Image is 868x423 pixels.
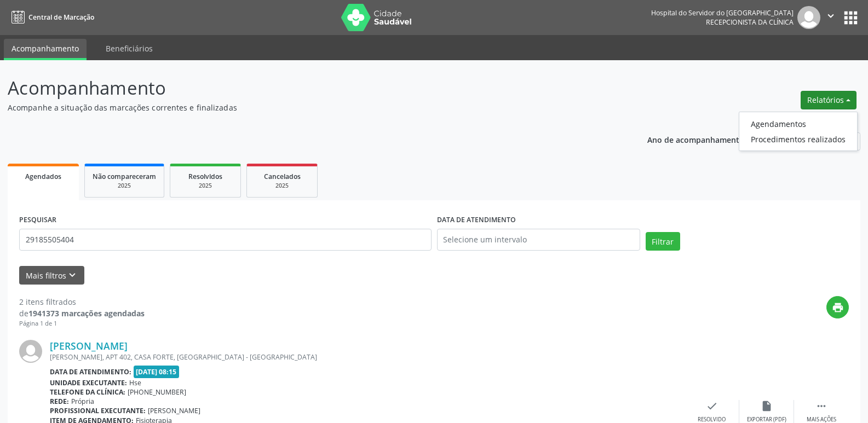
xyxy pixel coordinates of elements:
div: de [19,308,145,319]
a: Agendamentos [739,116,857,131]
div: Hospital do Servidor do [GEOGRAPHIC_DATA] [651,8,794,18]
i:  [825,10,837,22]
strong: 1941373 marcações agendadas [28,308,145,318]
b: Data de atendimento: [50,367,131,376]
img: img [797,6,820,29]
p: Ano de acompanhamento [647,132,744,146]
span: Cancelados [264,172,301,181]
i: keyboard_arrow_down [66,269,78,281]
span: Hse [129,378,141,387]
i:  [815,400,827,412]
span: Própria [71,397,94,406]
a: Acompanhamento [4,39,87,60]
img: img [19,340,42,363]
a: Procedimentos realizados [739,131,857,147]
b: Profissional executante: [50,406,146,415]
span: [DATE] 08:15 [134,366,180,378]
input: Selecione um intervalo [437,229,640,251]
b: Unidade executante: [50,378,127,387]
input: Nome, código do beneficiário ou CPF [19,229,432,251]
a: [PERSON_NAME] [50,340,128,352]
b: Rede: [50,397,69,406]
span: Não compareceram [93,172,156,181]
b: Telefone da clínica: [50,387,125,397]
button: Filtrar [646,232,680,251]
span: Resolvidos [188,172,222,181]
ul: Relatórios [739,112,858,151]
div: 2025 [93,182,156,190]
span: [PERSON_NAME] [148,406,200,415]
button: print [826,296,849,318]
i: print [832,302,844,314]
div: Página 1 de 1 [19,319,145,328]
button:  [820,6,841,29]
button: apps [841,8,860,27]
div: 2025 [178,182,233,190]
span: [PHONE_NUMBER] [128,387,186,397]
p: Acompanhamento [8,74,605,102]
label: DATA DE ATENDIMENTO [437,212,516,229]
a: Central de Marcação [8,8,94,26]
div: [PERSON_NAME], APT 402, CASA FORTE, [GEOGRAPHIC_DATA] - [GEOGRAPHIC_DATA] [50,352,685,362]
i: check [706,400,718,412]
label: PESQUISAR [19,212,56,229]
div: 2025 [255,182,309,190]
i: insert_drive_file [761,400,773,412]
div: 2 itens filtrados [19,296,145,308]
p: Acompanhe a situação das marcações correntes e finalizadas [8,102,605,113]
button: Mais filtroskeyboard_arrow_down [19,266,84,285]
button: Relatórios [801,91,856,109]
span: Agendados [25,172,61,181]
a: Beneficiários [98,39,160,58]
span: Central de Marcação [28,13,94,22]
span: Recepcionista da clínica [706,18,794,27]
